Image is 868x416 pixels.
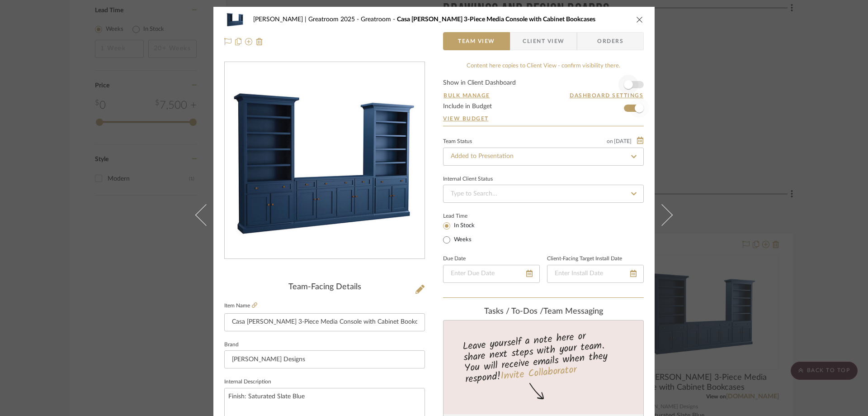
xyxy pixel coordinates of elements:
div: 0 [225,62,425,259]
label: Weeks [452,236,472,244]
div: Internal Client Status [443,177,493,182]
a: Invite Collaborator [500,362,577,385]
img: 3166d348-132e-408f-a461-c206bba67fe8_48x40.jpg [224,10,246,29]
div: Content here copies to Client View - confirm visibility there. [443,62,644,71]
label: Lead Time [443,212,490,220]
span: Client View [523,32,564,50]
a: View Budget [443,115,644,122]
input: Enter Item Name [224,313,425,331]
label: Item Name [224,302,257,310]
button: Bulk Manage [443,91,491,100]
span: [DATE] [613,138,632,144]
input: Enter Install Date [547,265,644,283]
span: Orders [587,32,633,50]
input: Enter Due Date [443,265,540,283]
label: Internal Description [224,380,271,384]
span: [PERSON_NAME] | Greatroom 2025 [253,16,361,23]
label: In Stock [452,222,475,230]
div: Team-Facing Details [224,282,425,292]
span: Tasks / To-Dos / [484,307,543,316]
button: close [636,15,644,24]
mat-radio-group: Select item type [443,220,490,245]
label: Client-Facing Target Install Date [547,257,622,261]
label: Due Date [443,257,466,261]
span: Greatroom [361,16,397,23]
div: team Messaging [443,307,644,317]
img: Remove from project [256,38,263,45]
div: Team Status [443,139,472,144]
span: on [607,139,613,144]
span: Team View [458,32,495,50]
label: Brand [224,343,239,347]
input: Type to Search… [443,148,644,166]
input: Type to Search… [443,185,644,203]
img: 3166d348-132e-408f-a461-c206bba67fe8_436x436.jpg [226,62,423,259]
div: Leave yourself a note here or share next steps with your team. You will receive emails when they ... [442,326,645,387]
input: Enter Brand [224,350,425,368]
span: Casa [PERSON_NAME] 3-Piece Media Console with Cabinet Bookcases [397,16,595,23]
button: Dashboard Settings [569,91,644,100]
